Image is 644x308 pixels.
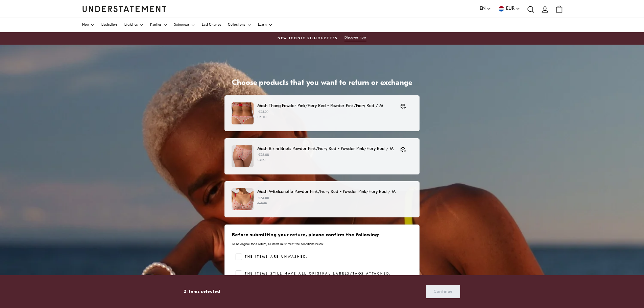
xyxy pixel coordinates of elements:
span: Learn [258,23,267,27]
p: Mesh Bikini Briefs Powder Pink/Fiery Red - Powder Pink/Fiery Red / M [257,145,393,152]
p: To be eligible for a return, all items must meet the conditions below. [232,242,412,246]
p: €28.08 [257,152,393,163]
p: €54.00 [257,196,412,206]
h3: Before submitting your return, please confirm the following: [232,232,412,239]
a: Last Chance [202,18,221,32]
span: Bralettes [124,23,138,27]
a: Collections [228,18,251,32]
span: Swimwear [174,23,189,27]
a: New [82,18,95,32]
img: PCME-BRA-028-4_a48d5ad8-3fbb-4e3f-a37f-bddcc5b749fb.jpg [232,188,254,210]
button: EN [480,5,491,13]
button: EUR [498,5,520,13]
span: New [82,23,89,27]
a: Panties [150,18,167,32]
p: Mesh V-Balconette Powder Pink/Fiery Red - Powder Pink/Fiery Red / M [257,188,412,195]
a: Bestsellers [101,18,117,32]
img: PCME-STR-004-3.jpg [232,102,254,124]
img: PCME-BRF-002-1.jpg [232,145,254,167]
span: Collections [228,23,245,27]
a: Understatement Homepage [82,6,167,12]
p: €25.20 [257,110,393,120]
label: The items are unwashed. [242,254,308,260]
span: Bestsellers [101,23,117,27]
strike: €31.20 [257,159,265,162]
label: The items still have all original labels/tags attached. [242,270,391,277]
strike: €28.00 [257,116,266,119]
a: Bralettes [124,18,144,32]
span: Last Chance [202,23,221,27]
h1: Choose products that you want to return or exchange [224,78,419,88]
span: EN [480,5,485,13]
span: New Iconic Silhouettes [278,36,338,41]
a: Learn [258,18,273,32]
span: Panties [150,23,161,27]
button: Discover now [344,35,366,41]
a: Swimwear [174,18,195,32]
p: Mesh Thong Powder Pink/Fiery Red - Powder Pink/Fiery Red / M [257,102,393,110]
span: EUR [506,5,515,13]
a: New Iconic SilhouettesDiscover now [82,35,562,41]
strike: €60.00 [257,202,267,205]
